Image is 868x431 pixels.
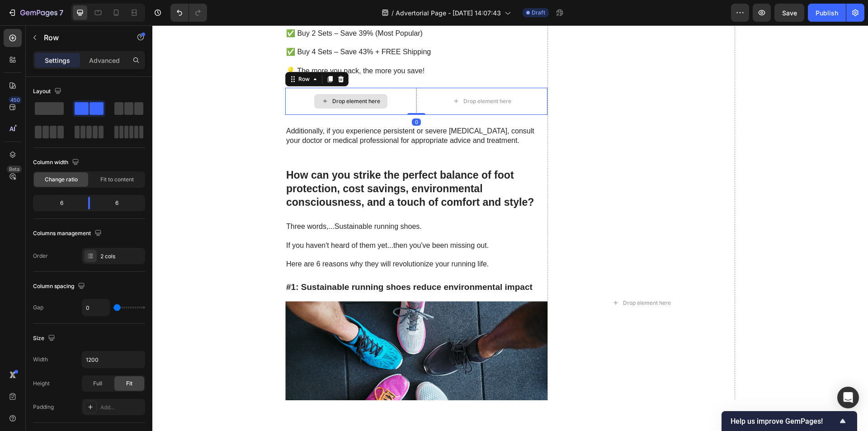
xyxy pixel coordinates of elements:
[731,416,848,426] button: Show survey - Help us improve GemPages!
[152,25,868,400] iframe: Design area
[133,276,395,402] div: Background Image
[134,101,394,120] p: Additionally, if you experience persistent or severe [MEDICAL_DATA], consult your doctor or medic...
[134,216,394,225] p: If you haven't heard of them yet...then you've been missing out.
[311,72,359,80] div: Drop element here
[134,197,394,206] p: Three words,...Sustainable running shoes.
[170,4,207,22] div: Undo/Redo
[33,379,50,388] div: Height
[180,72,228,80] div: Drop element here
[89,56,120,65] p: Advanced
[133,256,395,269] h3: #1: Sustainable running shoes reduce environmental impact
[774,4,804,22] button: Save
[33,227,104,240] div: Columns management
[82,351,145,368] input: Auto
[816,8,838,18] div: Publish
[100,252,143,260] div: 2 cols
[93,379,102,388] span: Full
[396,8,501,18] span: Advertorial Page - [DATE] 14:07:43
[33,156,81,169] div: Column width
[82,299,109,316] input: Auto
[44,32,121,43] p: Row
[35,197,81,209] div: 6
[392,8,394,18] span: /
[532,9,545,17] span: Draft
[33,85,63,98] div: Layout
[100,403,143,412] div: Add...
[33,332,57,345] div: Size
[97,197,143,209] div: 6
[45,175,78,184] span: Change ratio
[7,166,22,173] div: Beta
[33,355,48,364] div: Width
[471,274,519,281] div: Drop element here
[782,9,797,17] span: Save
[134,4,394,13] p: ✅ Buy 2 Sets – Save 39% (Most Popular)
[134,41,394,51] p: 💡 The more you pack, the more you save!
[134,234,394,244] p: Here are 6 reasons why they will revolutionize your running life.
[4,4,67,22] button: 7
[126,379,132,388] span: Fit
[33,403,54,411] div: Padding
[731,417,837,426] span: Help us improve GemPages!
[236,310,292,367] img: gempages_432750572815254551-19ad2aca-6628-4504-b538-7f16ecab2854.svg
[144,50,159,58] div: Row
[259,93,269,100] div: 0
[45,56,70,65] p: Settings
[837,387,859,408] div: Open Intercom Messenger
[33,252,48,260] div: Order
[808,4,846,22] button: Publish
[33,280,87,293] div: Column spacing
[100,175,134,184] span: Fit to content
[133,142,395,185] h2: How can you strike the perfect balance of foot protection, cost savings, environmental consciousn...
[59,7,63,18] p: 7
[9,96,22,104] div: 450
[33,303,43,312] div: Gap
[134,22,394,32] p: ✅ Buy 4 Sets – Save 43% + FREE Shipping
